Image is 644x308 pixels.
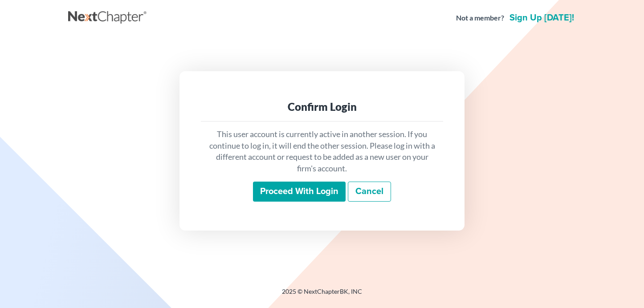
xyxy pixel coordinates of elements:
strong: Not a member? [456,13,504,23]
a: Sign up [DATE]! [508,13,576,22]
div: 2025 © NextChapterBK, INC [68,287,576,303]
div: Confirm Login [208,100,436,114]
a: Cancel [348,182,391,202]
p: This user account is currently active in another session. If you continue to log in, it will end ... [208,129,436,174]
input: Proceed with login [253,182,346,202]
